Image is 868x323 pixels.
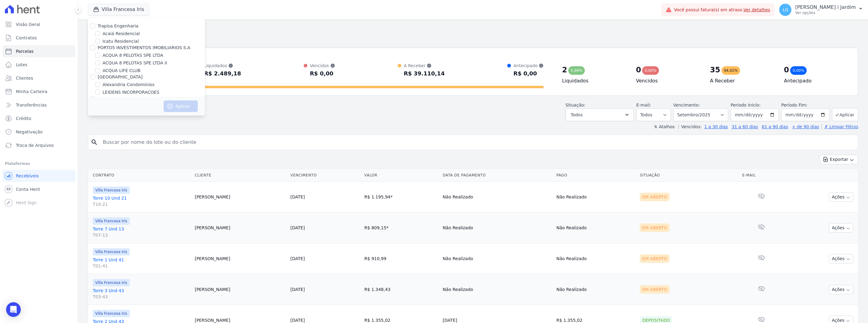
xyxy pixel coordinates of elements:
a: Minha Carteira [2,85,75,98]
a: 31 a 60 dias [732,124,758,129]
th: Data de Pagamento [440,169,554,182]
span: Villa Francesa Iris [93,217,130,225]
a: [DATE] [290,318,305,323]
button: Aplicar [832,108,858,121]
i: search [91,139,98,146]
input: Buscar por nome do lote ou do cliente [99,136,855,148]
label: Período Inicío: [731,103,761,107]
span: Villa Francesa Iris [93,310,130,317]
label: Graal Engenharia [98,96,135,101]
td: [PERSON_NAME] [192,182,288,212]
td: Não Realizado [440,274,554,305]
div: Em Aberto [640,193,670,201]
td: R$ 910,99 [362,243,440,274]
label: ↯ Atalhos [654,124,675,129]
a: Torre 7 Und 13T07-13 [93,226,190,238]
label: E-mail: [636,103,651,107]
span: Você possui fatura(s) em atraso. [674,7,770,13]
td: Não Realizado [554,243,638,274]
th: Valor [362,169,440,182]
span: Negativação [16,129,43,135]
div: 94,02% [722,66,740,75]
p: [PERSON_NAME] i Jardim [795,4,856,10]
a: [DATE] [290,287,305,292]
td: [PERSON_NAME] [192,274,288,305]
span: Crédito [16,115,31,122]
a: 1 a 30 dias [704,124,728,129]
div: R$ 0,00 [513,69,544,78]
th: Pago [554,169,638,182]
td: Não Realizado [554,274,638,305]
label: LEIDENS INCORPORACOES [103,89,159,96]
h4: Vencidos [636,77,700,85]
th: Cliente [192,169,288,182]
div: 5,98% [568,66,585,75]
a: Transferências [2,99,75,111]
span: Lotes [16,62,27,68]
h4: Antecipado [784,77,848,85]
a: Ver detalhes [743,7,770,12]
div: Liquidados [204,63,241,69]
h2: Parcelas [88,24,858,35]
button: Exportar [820,155,858,164]
a: ✗ Limpar Filtros [822,124,858,129]
a: Recebíveis [2,170,75,182]
span: T03-43 [93,294,190,300]
div: Open Intercom Messenger [6,302,21,317]
span: Contratos [16,35,37,41]
div: 0,00% [790,66,807,75]
label: ACQUA 8 PELOTAS SPE LTDA II [103,60,167,66]
label: PORTO5 INVESTIMENTOS IMOBILIARIOS S.A [98,45,190,50]
a: Parcelas [2,45,75,57]
td: Não Realizado [440,243,554,274]
button: Ações [829,192,853,202]
a: Conta Hent [2,183,75,195]
span: Villa Francesa Iris [93,187,130,194]
div: 35 [710,65,720,75]
span: Villa Francesa Iris [93,279,130,286]
span: Todos [571,111,583,118]
a: [DATE] [290,256,305,261]
a: [DATE] [290,225,305,230]
button: Villa Francesa Iris [88,4,149,15]
a: [DATE] [290,194,305,199]
div: Em Aberto [640,223,670,232]
div: Plataformas [5,160,73,167]
a: + de 90 dias [792,124,819,129]
span: Villa Francesa Iris [93,248,130,256]
th: Contrato [88,169,192,182]
span: Clientes [16,75,33,81]
div: Em Aberto [640,254,670,263]
span: Recebíveis [16,173,39,179]
a: Negativação [2,126,75,138]
a: Contratos [2,32,75,44]
label: [GEOGRAPHIC_DATA] [98,74,143,79]
a: Torre 3 Und 43T03-43 [93,288,190,300]
p: Ver opções [795,10,856,15]
div: 0 [636,65,641,75]
td: Não Realizado [440,182,554,212]
label: Icatu Residencial [103,38,139,45]
a: Visão Geral [2,18,75,31]
th: Vencimento [288,169,362,182]
label: Alexandria Condomínios [103,82,154,88]
div: R$ 2.489,18 [204,69,241,78]
h4: A Receber [710,77,774,85]
button: Ações [829,285,853,294]
span: Visão Geral [16,21,40,27]
td: Não Realizado [554,212,638,243]
div: A Receber [404,63,445,69]
a: Lotes [2,59,75,71]
td: [PERSON_NAME] [192,243,288,274]
div: 0 [784,65,789,75]
td: Não Realizado [440,212,554,243]
label: Acaiá Residencial [103,31,140,37]
td: Não Realizado [554,182,638,212]
button: Ações [829,223,853,233]
a: 61 a 90 dias [762,124,788,129]
span: LG [783,8,788,12]
div: R$ 39.110,14 [404,69,445,78]
a: Torre 10 Und 21T10-21 [93,195,190,207]
a: Clientes [2,72,75,84]
div: 2 [562,65,567,75]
